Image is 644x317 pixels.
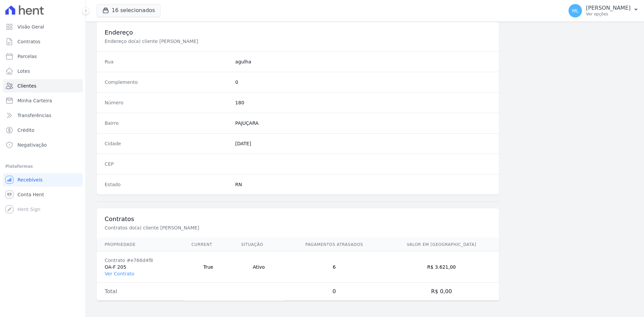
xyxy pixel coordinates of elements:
[3,109,83,122] a: Transferências
[105,140,230,147] dt: Cidade
[17,23,44,30] span: Visão Geral
[17,83,36,89] span: Clientes
[384,283,499,301] td: R$ 0,00
[105,38,330,45] p: Endereço do(a) cliente [PERSON_NAME]
[97,252,183,283] td: OA-F 205
[5,162,80,170] div: Plataformas
[3,173,83,187] a: Recebíveis
[17,112,51,119] span: Transferências
[3,138,83,152] a: Negativação
[3,188,83,201] a: Conta Hent
[235,58,491,65] dd: agulha
[17,68,30,74] span: Lotes
[284,283,384,301] td: 0
[105,215,491,223] h3: Contratos
[284,238,384,252] th: Pagamentos Atrasados
[3,79,83,93] a: Clientes
[586,5,631,11] p: [PERSON_NAME]
[235,99,491,106] dd: 180
[183,252,233,283] td: True
[233,238,284,252] th: Situação
[235,120,491,126] dd: PAJUÇARA
[3,50,83,63] a: Parcelas
[572,8,579,13] span: ML
[105,257,175,264] div: Contrato #e766d4f8
[3,94,83,107] a: Minha Carteira
[183,238,233,252] th: Current
[105,58,230,65] dt: Rua
[105,161,230,167] dt: CEP
[105,181,230,188] dt: Estado
[97,4,161,17] button: 16 selecionados
[17,53,37,60] span: Parcelas
[17,127,35,134] span: Crédito
[3,20,83,34] a: Visão Geral
[17,97,52,104] span: Minha Carteira
[105,224,330,231] p: Contratos do(a) cliente [PERSON_NAME]
[3,123,83,137] a: Crédito
[97,238,183,252] th: Propriedade
[384,252,499,283] td: R$ 3.621,00
[17,38,40,45] span: Contratos
[105,79,230,86] dt: Complemento
[105,120,230,126] dt: Bairro
[17,176,43,183] span: Recebíveis
[233,252,284,283] td: Ativo
[235,181,491,188] dd: RN
[3,64,83,78] a: Lotes
[563,1,644,20] button: ML [PERSON_NAME] Ver opções
[235,140,491,147] dd: [DATE]
[284,252,384,283] td: 6
[17,142,47,148] span: Negativação
[97,283,183,301] td: Total
[586,11,631,17] p: Ver opções
[105,29,491,37] h3: Endereço
[3,35,83,48] a: Contratos
[17,191,44,198] span: Conta Hent
[105,271,134,276] a: Ver Contrato
[384,238,499,252] th: Valor em [GEOGRAPHIC_DATA]
[235,79,491,86] dd: 0
[105,99,230,106] dt: Número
